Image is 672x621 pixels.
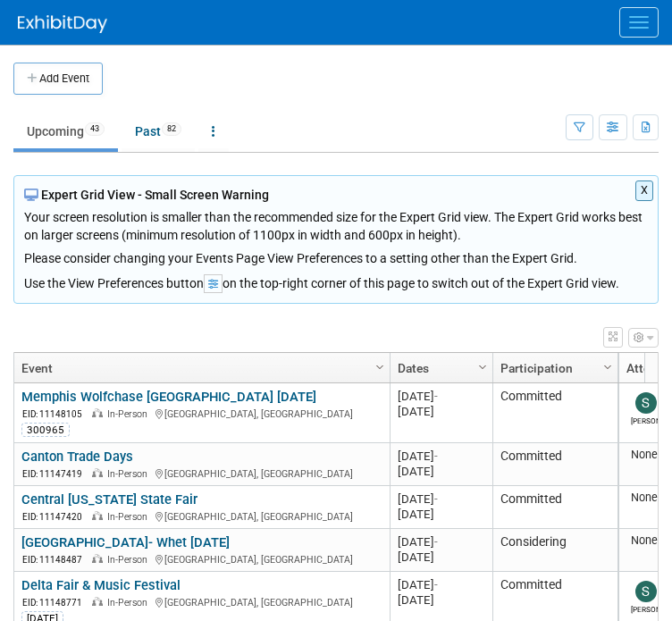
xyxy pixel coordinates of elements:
[21,594,382,609] div: [GEOGRAPHIC_DATA], [GEOGRAPHIC_DATA]
[21,449,133,465] a: Canton Trade Days
[22,555,89,565] span: EID: 11148487
[24,267,648,293] div: Use the View Preferences button on the top-right corner of this page to switch out of the Expert ...
[107,511,153,523] span: In-Person
[21,508,382,524] div: [GEOGRAPHIC_DATA], [GEOGRAPHIC_DATA]
[434,578,438,592] span: -
[92,468,103,477] img: In-Person Event
[434,390,438,403] span: -
[85,122,105,136] span: 43
[21,466,382,481] div: [GEOGRAPHIC_DATA], [GEOGRAPHIC_DATA]
[475,360,490,374] span: Column Settings
[631,602,662,614] div: Stephanie Luke
[371,353,391,380] a: Column Settings
[398,389,484,404] div: [DATE]
[24,186,648,204] div: Expert Grid View - Small Screen Warning
[398,534,484,550] div: [DATE]
[398,507,484,522] div: [DATE]
[398,404,484,419] div: [DATE]
[18,15,107,33] img: ExhibitDay
[107,408,153,420] span: In-Person
[398,577,484,592] div: [DATE]
[22,598,89,608] span: EID: 11148771
[92,597,103,606] img: In-Person Event
[21,406,382,421] div: [GEOGRAPHIC_DATA], [GEOGRAPHIC_DATA]
[631,414,662,425] div: Stephanie Luke
[22,469,89,479] span: EID: 11147419
[434,492,438,506] span: -
[92,554,103,563] img: In-Person Event
[13,114,118,148] a: Upcoming43
[398,592,484,608] div: [DATE]
[601,360,615,374] span: Column Settings
[107,597,153,608] span: In-Person
[107,468,153,480] span: In-Person
[92,408,103,417] img: In-Person Event
[24,204,648,267] div: Your screen resolution is smaller than the recommended size for the Expert Grid view. The Expert ...
[599,353,618,380] a: Column Settings
[21,491,197,508] a: Central [US_STATE] State Fair
[474,353,493,380] a: Column Settings
[162,122,181,136] span: 82
[492,443,617,486] td: Committed
[373,360,387,374] span: Column Settings
[22,409,89,419] span: EID: 11148105
[398,353,481,383] a: Dates
[107,554,153,566] span: In-Person
[92,511,103,520] img: In-Person Event
[635,581,657,602] img: Stephanie Luke
[21,389,316,405] a: Memphis Wolfchase [GEOGRAPHIC_DATA] [DATE]
[434,449,438,463] span: -
[13,63,103,95] button: Add Event
[500,353,606,383] a: Participation
[492,486,617,529] td: Committed
[492,529,617,572] td: Considering
[21,423,70,437] div: 300965
[619,7,659,38] button: Menu
[398,464,484,479] div: [DATE]
[21,577,181,593] a: Delta Fair & Music Festival
[24,244,648,267] div: Please consider changing your Events Page View Preferences to a setting other than the Expert Grid.
[398,449,484,464] div: [DATE]
[398,550,484,565] div: [DATE]
[635,392,657,414] img: Stephanie Luke
[434,535,438,549] span: -
[21,534,230,550] a: [GEOGRAPHIC_DATA]- Whet [DATE]
[22,512,89,522] span: EID: 11147420
[635,180,654,201] button: X
[398,491,484,507] div: [DATE]
[492,383,617,443] td: Committed
[21,353,378,383] a: Event
[122,114,195,148] a: Past82
[21,551,382,566] div: [GEOGRAPHIC_DATA], [GEOGRAPHIC_DATA]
